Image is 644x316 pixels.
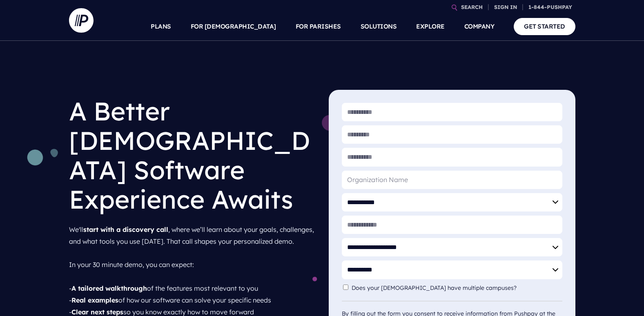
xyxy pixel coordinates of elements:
a: SOLUTIONS [361,12,397,41]
a: FOR PARISHES [296,12,341,41]
a: COMPANY [464,12,495,41]
a: GET STARTED [514,18,575,35]
a: PLANS [151,12,171,41]
a: FOR [DEMOGRAPHIC_DATA] [191,12,276,41]
strong: Real examples [71,296,118,304]
strong: A tailored walkthrough [71,284,147,292]
strong: start with a discovery call [83,225,168,234]
label: Does your [DEMOGRAPHIC_DATA] have multiple campuses? [352,285,521,292]
strong: Clear next steps [71,308,123,316]
a: EXPLORE [416,12,445,41]
input: Organization Name [342,171,562,189]
h1: A Better [DEMOGRAPHIC_DATA] Software Experience Awaits [69,90,316,220]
